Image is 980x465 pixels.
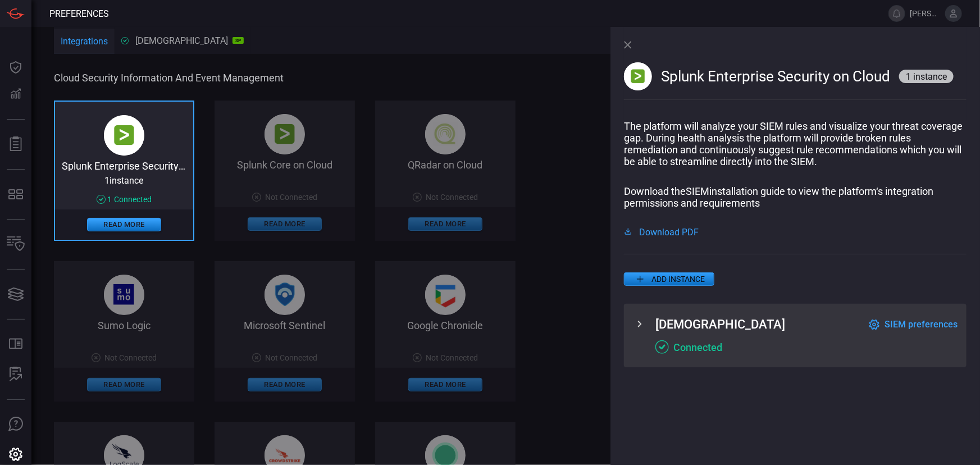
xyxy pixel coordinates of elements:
button: [DEMOGRAPHIC_DATA]SP [115,27,250,54]
button: ALERT ANALYSIS [2,361,29,388]
div: SP [233,37,244,44]
span: instance [913,71,947,82]
button: ADD INSTANCE [624,272,714,286]
span: 1 instance [105,175,144,186]
img: splunk-B-AX9-PE.png [624,62,652,90]
button: MITRE - Detection Posture [2,181,29,208]
div: 1 [97,195,152,204]
span: 1 [906,71,911,82]
button: Rule Catalog [2,331,29,358]
button: Integrations [54,29,115,56]
div: [DEMOGRAPHIC_DATA] [121,35,244,46]
button: Read More [87,218,161,231]
span: [DEMOGRAPHIC_DATA] [655,317,785,331]
p: Download the SIEM installation guide to view the platform‘s integration permissions and requirements [624,185,967,209]
div: Connected [655,340,722,354]
span: [PERSON_NAME][EMAIL_ADDRESS][PERSON_NAME][DOMAIN_NAME] [910,9,941,18]
button: Detections [2,81,29,108]
button: Cards [2,281,29,308]
button: Reports [2,131,29,158]
a: Download PDF [624,227,967,236]
span: Preferences [49,8,109,19]
img: splunk-B-AX9-PE.png [104,115,144,156]
button: Inventory [2,231,29,258]
div: Splunk Enterprise Security on Cloud [55,160,193,171]
button: Dashboard [2,54,29,81]
button: SIEM preferences [869,317,958,331]
span: Download PDF [639,227,699,236]
p: The platform will analyze your SIEM rules and visualize your threat coverage gap. During health a... [624,120,967,167]
span: Splunk Enterprise Security on Cloud [661,68,890,85]
span: Connected [115,195,152,204]
button: Ask Us A Question [2,411,29,438]
span: Cloud Security Information and Event Management [54,72,618,84]
span: SIEM preferences [885,319,958,330]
